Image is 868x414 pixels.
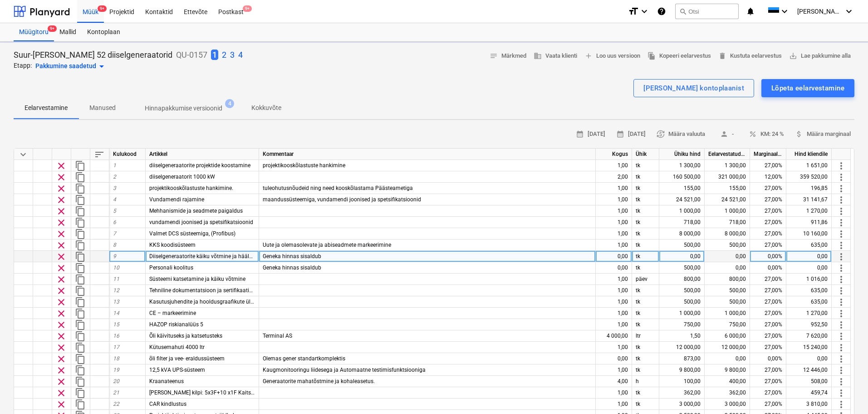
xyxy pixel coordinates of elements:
span: tuleohutusnõudeid ning need kooskõlastama Päästeametiga [263,185,413,191]
span: diiselgeneraatorit 1000 kW [149,174,215,180]
span: Dubleeri rida [75,263,86,274]
span: Ahenda kõik kategooriad [18,149,29,160]
span: [DATE] [616,129,646,140]
div: Pakkumine saadetud [35,61,107,72]
div: Müügitoru [14,23,54,41]
div: 4,00 [596,376,632,387]
div: 635,00 [786,239,832,251]
button: Loo uus versioon [581,49,644,63]
div: 3 000,00 [705,399,750,410]
span: Rohkem toiminguid [836,388,847,399]
div: 911,86 [786,217,832,228]
button: Lae pakkumine alla [785,49,854,63]
p: Etapp: [14,61,32,72]
div: 1,00 [596,319,632,330]
span: Kopeeri eelarvestus [647,51,711,61]
div: 9 800,00 [659,364,705,376]
div: 1,00 [596,285,632,296]
button: Kopeeri eelarvestus [644,49,715,63]
span: Lae pakkumine alla [789,51,851,61]
div: 0,00 [705,353,750,364]
div: 800,00 [705,274,750,285]
div: 800,00 [659,274,705,285]
div: 0,00% [750,251,786,262]
div: 1 016,00 [786,274,832,285]
span: 1 [113,162,116,169]
div: h [632,376,659,387]
span: Määra marginaal [795,129,851,140]
span: 2 [113,174,116,180]
div: 1,00 [596,205,632,217]
i: keyboard_arrow_down [779,6,790,17]
span: Rohkem toiminguid [836,365,847,376]
div: Eelarvestatud maksumus [705,149,750,160]
div: tk [632,239,659,251]
span: Eemalda rida [56,297,67,308]
span: Vundamendi rajamine [149,196,204,203]
span: Eemalda rida [56,399,67,410]
button: 1 [211,49,218,61]
span: save_alt [789,52,797,60]
div: 873,00 [659,353,705,364]
button: 4 [238,49,243,61]
div: 27,00% [750,217,786,228]
span: Eemalda rida [56,217,67,228]
div: 10 160,00 [786,228,832,239]
span: Dubleeri rida [75,388,86,399]
span: 9+ [98,5,107,12]
div: 3 810,00 [786,399,832,410]
div: 155,00 [705,183,750,194]
span: 4 [113,196,116,203]
span: Eemalda rida [56,172,67,183]
div: tk [632,217,659,228]
div: 0,00 [596,262,632,274]
span: Loo uus versioon [584,51,640,61]
span: Rohkem toiminguid [836,251,847,262]
span: Dubleeri rida [75,206,86,217]
span: Dubleeri rida [75,160,86,171]
div: 27,00% [750,285,786,296]
span: person [720,130,728,138]
div: 6 000,00 [705,330,750,342]
div: tk [632,205,659,217]
span: Eemalda rida [56,183,67,194]
span: Dubleeri rida [75,274,86,285]
div: tk [632,387,659,399]
div: 500,00 [705,239,750,251]
div: 27,00% [750,319,786,330]
div: 0,00 [659,251,705,262]
div: 500,00 [705,296,750,308]
span: notes [490,52,498,60]
div: 27,00% [750,330,786,342]
span: Dubleeri rida [75,285,86,296]
span: Dubleeri rida [75,365,86,376]
i: Abikeskus [657,6,666,17]
span: Rohkem toiminguid [836,263,847,274]
span: Rohkem toiminguid [836,331,847,342]
div: 12 000,00 [659,342,705,353]
span: Eemalda rida [56,160,67,171]
span: Eemalda rida [56,308,67,319]
div: 362,00 [659,387,705,399]
a: Kontoplaan [82,23,126,41]
div: Ühik [632,149,659,160]
div: 508,00 [786,376,832,387]
span: Dubleeri rida [75,240,86,251]
div: 500,00 [659,285,705,296]
button: - [712,127,741,141]
div: 3 000,00 [659,399,705,410]
span: Sorteeri read tabelis [94,149,105,160]
div: 24 521,00 [659,194,705,205]
span: Dubleeri rida [75,195,86,205]
span: Eemalda rida [56,388,67,399]
div: tk [632,194,659,205]
div: 1,00 [596,239,632,251]
span: Rohkem toiminguid [836,376,847,387]
div: 100,00 [659,376,705,387]
div: 27,00% [750,387,786,399]
button: Kustuta eelarvestus [715,49,785,63]
span: Eemalda rida [56,342,67,353]
p: 2 [222,50,226,60]
span: Eemalda rida [56,365,67,376]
